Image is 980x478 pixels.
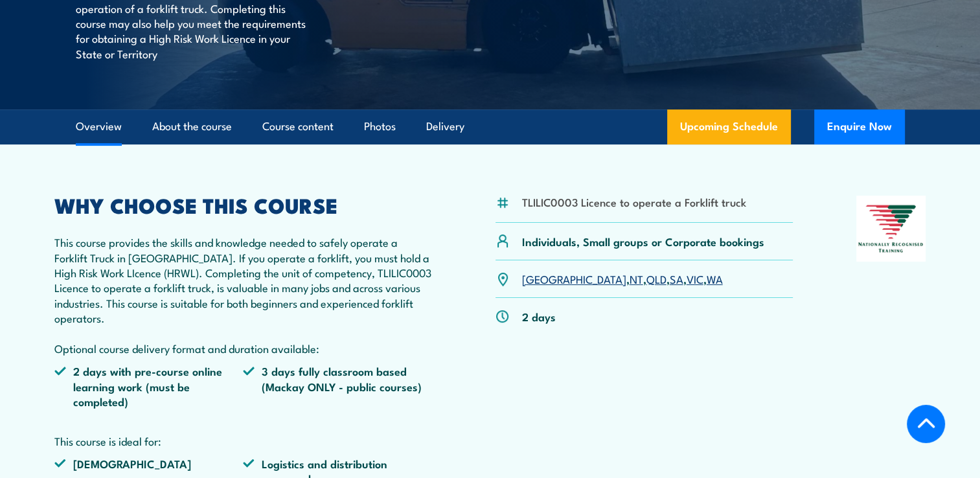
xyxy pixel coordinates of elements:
[687,271,703,286] a: VIC
[76,109,122,144] a: Overview
[262,109,334,144] a: Course content
[54,363,244,409] li: 2 days with pre-course online learning work (must be completed)
[54,234,433,356] p: This course provides the skills and knowledge needed to safely operate a Forklift Truck in [GEOGR...
[670,271,683,286] a: SA
[522,194,746,209] li: TLILIC0003 Licence to operate a Forklift truck
[54,196,433,214] h2: WHY CHOOSE THIS COURSE
[426,109,464,144] a: Delivery
[54,433,433,448] p: This course is ideal for:
[646,271,667,286] a: QLD
[814,109,905,144] button: Enquire Now
[667,109,791,144] a: Upcoming Schedule
[364,109,396,144] a: Photos
[522,271,723,286] p: , , , , ,
[152,109,232,144] a: About the course
[707,271,723,286] a: WA
[630,271,643,286] a: NT
[856,196,926,262] img: Nationally Recognised Training logo.
[522,309,556,324] p: 2 days
[522,271,626,286] a: [GEOGRAPHIC_DATA]
[243,363,432,409] li: 3 days fully classroom based (Mackay ONLY - public courses)
[522,234,764,249] p: Individuals, Small groups or Corporate bookings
